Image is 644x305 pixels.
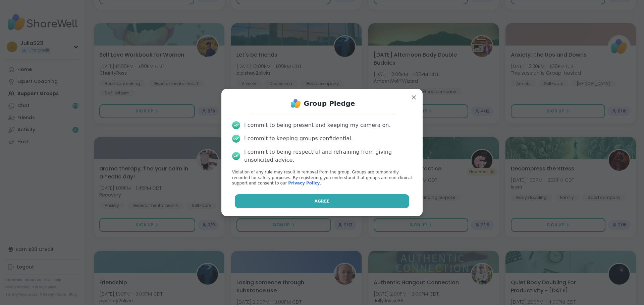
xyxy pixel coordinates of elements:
[304,99,355,108] h1: Group Pledge
[244,121,390,129] div: I commit to being present and keeping my camera on.
[232,169,412,186] p: Violation of any rule may result in removal from the group. Groups are temporarily recorded for s...
[244,135,353,143] div: I commit to keeping groups confidential.
[235,194,410,208] button: Agree
[288,181,320,185] a: Privacy Policy
[315,198,330,204] span: Agree
[244,148,412,164] div: I commit to being respectful and refraining from giving unsolicited advice.
[289,97,303,110] img: ShareWell Logo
